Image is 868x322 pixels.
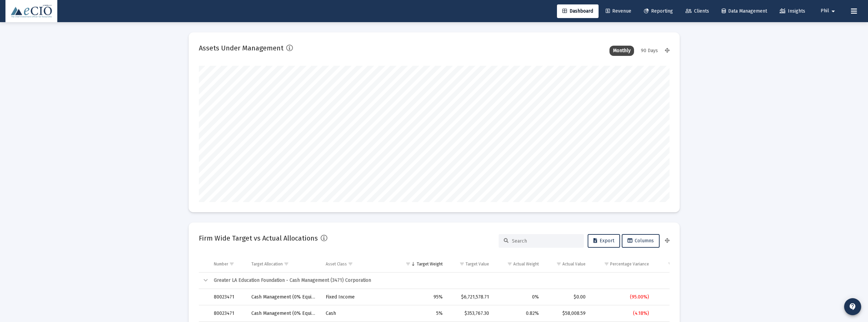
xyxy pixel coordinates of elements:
[595,310,649,317] div: (4.18%)
[229,261,234,266] span: Show filter options for column 'Number'
[284,261,289,266] span: Show filter options for column 'Target Allocation'
[507,261,512,266] span: Show filter options for column 'Actual Weight'
[638,4,678,18] a: Reporting
[209,256,247,272] td: Column Number
[447,256,494,272] td: Column Target Value
[247,256,321,272] td: Column Target Allocation
[548,310,586,317] div: $58,008.59
[562,261,586,267] div: Actual Value
[829,4,837,18] mat-icon: arrow_drop_down
[398,256,447,272] td: Column Target Weight
[199,43,283,53] h2: Assets Under Management
[821,8,829,14] span: Phil
[849,303,857,311] mat-icon: contact_support
[622,234,660,248] button: Columns
[326,261,347,267] div: Asset Class
[321,256,398,272] td: Column Asset Class
[544,256,590,272] td: Column Actual Value
[199,273,209,289] td: Collapse
[321,289,398,305] td: Fixed Income
[512,238,579,244] input: Search
[716,4,773,18] a: Data Management
[452,310,489,317] div: $353,767.30
[668,261,673,266] span: Show filter options for column 'Dollar Variance'
[321,305,398,322] td: Cash
[209,289,247,305] td: 80023471
[348,261,353,266] span: Show filter options for column 'Asset Class'
[659,294,702,301] div: ($6,721,578.71)
[557,4,599,18] a: Dashboard
[680,4,715,18] a: Clients
[548,294,586,301] div: $0.00
[686,8,709,14] span: Clients
[595,294,649,301] div: (95.00%)
[499,294,539,301] div: 0%
[654,256,708,272] td: Column Dollar Variance
[406,261,411,266] span: Show filter options for column 'Target Weight'
[659,310,702,317] div: ($295,758.71)
[11,4,52,18] img: Dashboard
[251,261,283,267] div: Target Allocation
[214,277,702,284] div: Greater LA Education Foundation - Cash Management (3471) Corporation
[606,8,631,14] span: Revenue
[556,261,561,266] span: Show filter options for column 'Actual Value'
[214,261,228,267] div: Number
[459,261,465,266] span: Show filter options for column 'Target Value'
[403,294,443,301] div: 95%
[609,46,634,56] div: Monthly
[452,294,489,301] div: $6,721,578.71
[628,238,654,244] span: Columns
[247,305,321,322] td: Cash Management (0% Equity)
[593,238,614,244] span: Export
[588,234,620,248] button: Export
[403,310,443,317] div: 5%
[812,4,845,18] button: Phil
[722,8,767,14] span: Data Management
[247,289,321,305] td: Cash Management (0% Equity)
[562,8,593,14] span: Dashboard
[604,261,609,266] span: Show filter options for column 'Percentage Variance'
[774,4,811,18] a: Insights
[610,261,649,267] div: Percentage Variance
[199,233,318,244] h2: Firm Wide Target vs Actual Allocations
[466,261,489,267] div: Target Value
[644,8,673,14] span: Reporting
[417,261,443,267] div: Target Weight
[209,305,247,322] td: 80023471
[499,310,539,317] div: 0.82%
[600,4,637,18] a: Revenue
[494,256,544,272] td: Column Actual Weight
[513,261,539,267] div: Actual Weight
[637,46,661,56] div: 90 Days
[590,256,654,272] td: Column Percentage Variance
[780,8,805,14] span: Insights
